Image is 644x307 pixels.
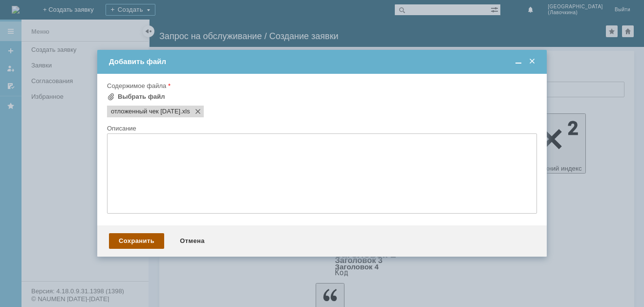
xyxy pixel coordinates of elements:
[4,4,143,20] div: Добрый день.Прошу удалить отложенный чек во вложении.
[107,125,535,132] div: Описание
[109,57,537,66] div: Добавить файл
[107,83,535,89] div: Содержимое файла
[180,108,190,115] span: отложенный чек 29.08.25.xls
[111,108,180,115] span: отложенный чек 29.08.25.xls
[527,57,537,66] span: Закрыть
[118,93,165,101] div: Выбрать файл
[514,57,523,66] span: Свернуть (Ctrl + M)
